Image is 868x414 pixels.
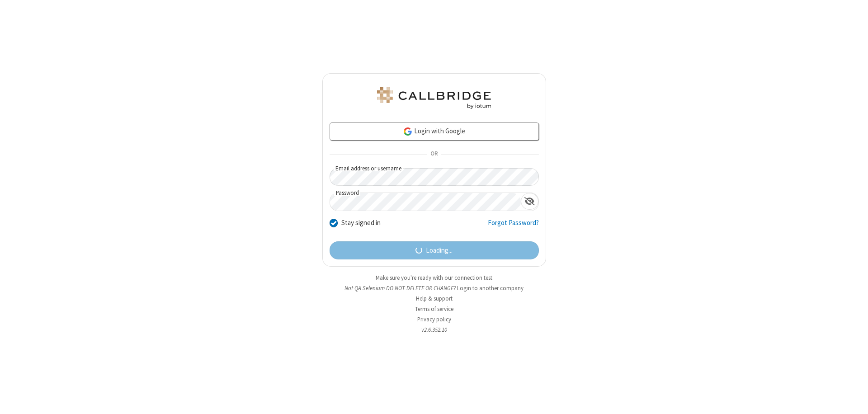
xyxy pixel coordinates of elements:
a: Login with Google [330,122,539,141]
button: Loading... [330,241,539,259]
input: Password [330,193,521,211]
span: Loading... [426,245,453,256]
li: Not QA Selenium DO NOT DELETE OR CHANGE? [322,284,546,292]
div: Show password [521,193,538,210]
a: Privacy policy [417,315,451,323]
a: Forgot Password? [488,218,539,235]
li: v2.6.352.10 [322,325,546,334]
button: Login to another company [457,284,524,292]
label: Stay signed in [341,218,381,228]
a: Help & support [416,295,453,302]
span: OR [427,148,441,161]
img: google-icon.png [403,127,413,136]
img: QA Selenium DO NOT DELETE OR CHANGE [375,87,493,109]
a: Terms of service [415,305,453,313]
a: Make sure you're ready with our connection test [376,274,492,282]
input: Email address or username [330,168,539,186]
